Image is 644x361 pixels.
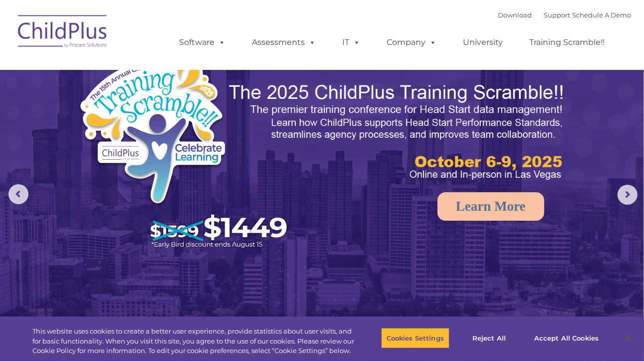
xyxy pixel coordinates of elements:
span: Phone number [139,107,181,114]
div: This website uses cookies to create a better user experience, provide statistics about user visit... [32,327,354,356]
a: Assessments [242,32,326,52]
img: ChildPlus by Procare Solutions [13,8,113,58]
a: Learn More [437,192,544,221]
button: Close [617,327,639,349]
font: | [498,11,632,19]
a: Software [170,32,236,52]
a: Schedule A Demo [573,11,632,19]
button: Accept All Cookies [529,328,604,349]
a: Download [498,11,532,19]
span: Last name [139,66,169,73]
a: Support [544,11,571,19]
a: IT [333,32,371,52]
a: University [453,32,513,52]
a: Company [377,32,447,52]
button: Cookies Settings [381,328,449,349]
button: Reject All [458,328,520,349]
a: Training Scramble!! [520,32,615,52]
